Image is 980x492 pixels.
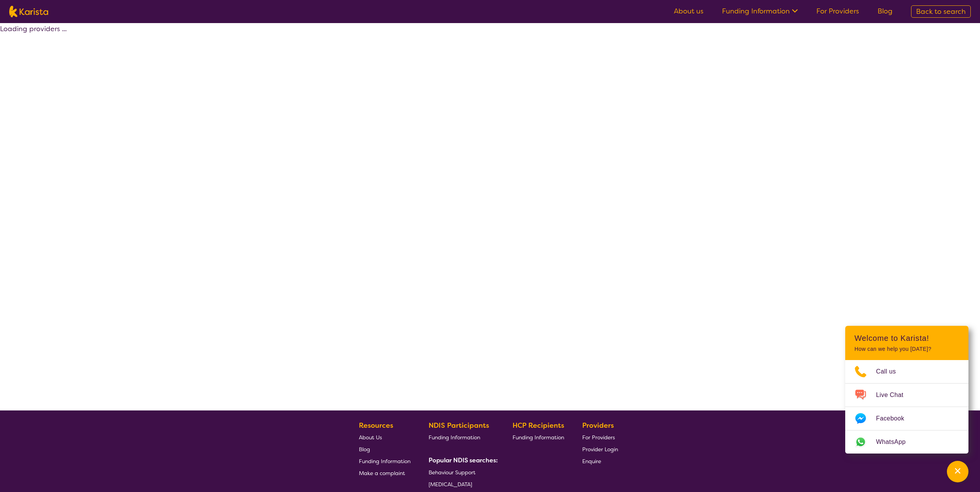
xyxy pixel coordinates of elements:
span: Call us [876,366,905,377]
a: Enquire [582,455,618,467]
a: About Us [359,431,410,443]
b: Popular NDIS searches: [429,456,498,464]
a: About us [674,7,704,16]
span: [MEDICAL_DATA] [429,481,472,488]
span: Provider Login [582,446,618,453]
span: For Providers [582,434,615,441]
b: NDIS Participants [429,421,489,430]
a: Funding Information [513,431,564,443]
a: Funding Information [722,7,798,16]
span: Behaviour Support [429,469,476,476]
button: Channel Menu [947,461,968,482]
a: Blog [359,443,410,455]
a: For Providers [582,431,618,443]
a: [MEDICAL_DATA] [429,478,495,490]
span: Make a complaint [359,470,405,477]
span: Back to search [916,7,966,16]
span: Funding Information [513,434,564,441]
span: Funding Information [359,458,410,465]
p: How can we help you [DATE]? [854,346,959,352]
span: Funding Information [429,434,480,441]
span: Live Chat [876,389,913,401]
a: For Providers [816,7,859,16]
span: Blog [359,446,370,453]
div: Channel Menu [845,326,968,454]
a: Web link opens in a new tab. [845,430,968,454]
a: Funding Information [429,431,495,443]
h2: Welcome to Karista! [854,334,959,343]
a: Blog [878,7,893,16]
span: Facebook [876,413,913,424]
a: Make a complaint [359,467,410,479]
b: Resources [359,421,393,430]
a: Provider Login [582,443,618,455]
b: Providers [582,421,614,430]
b: HCP Recipients [513,421,564,430]
ul: Choose channel [845,360,968,454]
a: Behaviour Support [429,466,495,478]
span: About Us [359,434,382,441]
img: Karista logo [9,6,48,17]
a: Funding Information [359,455,410,467]
a: Back to search [911,5,971,18]
span: Enquire [582,458,601,465]
span: WhatsApp [876,436,915,448]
